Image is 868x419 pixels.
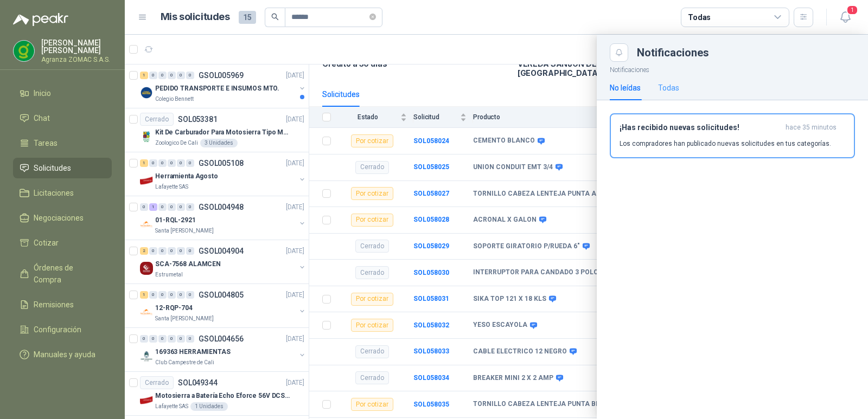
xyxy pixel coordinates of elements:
[13,183,112,203] a: Licitaciones
[846,5,858,15] span: 1
[13,344,112,365] a: Manuales y ayuda
[13,257,112,290] a: Órdenes de Compra
[13,208,112,228] a: Negociaciones
[369,12,376,22] span: close-circle
[597,62,868,75] p: Notificaciones
[14,41,34,61] img: Company Logo
[835,8,855,27] button: 1
[610,43,628,62] button: Close
[620,139,831,149] p: Los compradores han publicado nuevas solicitudes en tus categorías.
[34,137,58,149] span: Tareas
[34,212,84,224] span: Negociaciones
[688,11,711,23] div: Todas
[786,123,837,132] span: hace 35 minutos
[369,14,376,20] span: close-circle
[271,13,279,21] span: search
[658,82,679,94] div: Todas
[239,11,256,24] span: 15
[13,319,112,340] a: Configuración
[41,39,112,54] p: [PERSON_NAME] [PERSON_NAME]
[34,87,51,99] span: Inicio
[620,123,781,132] h3: ¡Has recibido nuevas solicitudes!
[34,187,74,199] span: Licitaciones
[637,47,855,58] div: Notificaciones
[41,56,112,63] p: Agranza ZOMAC S.A.S.
[13,133,112,153] a: Tareas
[34,262,101,286] span: Órdenes de Compra
[13,13,68,26] img: Logo peakr
[13,294,112,315] a: Remisiones
[34,112,50,124] span: Chat
[161,9,230,25] h1: Mis solicitudes
[34,349,95,360] span: Manuales y ayuda
[34,299,74,311] span: Remisiones
[13,108,112,128] a: Chat
[610,82,641,94] div: No leídas
[13,233,112,253] a: Cotizar
[34,324,81,336] span: Configuración
[610,113,855,158] button: ¡Has recibido nuevas solicitudes!hace 35 minutos Los compradores han publicado nuevas solicitudes...
[34,237,59,249] span: Cotizar
[13,83,112,104] a: Inicio
[13,158,112,178] a: Solicitudes
[34,162,71,174] span: Solicitudes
